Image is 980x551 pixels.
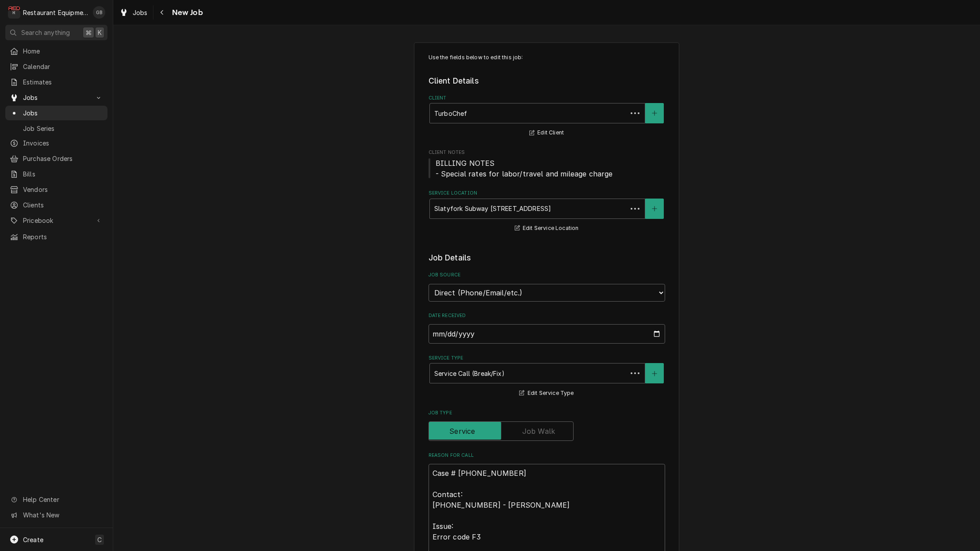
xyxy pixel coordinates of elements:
[652,110,657,116] svg: Create New Client
[85,28,92,37] span: ⌘
[23,108,103,118] span: Jobs
[5,492,107,507] a: Go to Help Center
[23,46,103,56] span: Home
[5,508,107,522] a: Go to What's New
[5,230,107,244] a: Reports
[5,121,107,136] a: Job Series
[513,223,580,234] button: Edit Service Location
[429,272,665,301] div: Job Source
[5,75,107,89] a: Estimates
[429,190,665,233] div: Service Location
[23,200,103,210] span: Clients
[23,216,90,225] span: Pricebook
[645,199,664,219] button: Create New Location
[23,232,103,241] span: Reports
[98,28,102,37] span: K
[133,8,148,17] span: Jobs
[429,149,665,179] div: Client Notes
[8,6,20,19] div: Restaurant Equipment Diagnostics's Avatar
[429,355,665,398] div: Service Type
[23,77,103,87] span: Estimates
[23,8,88,17] div: Restaurant Equipment Diagnostics
[23,154,103,163] span: Purchase Orders
[429,252,665,264] legend: Job Details
[429,452,665,459] label: Reason For Call
[5,106,107,120] a: Jobs
[5,25,107,40] button: Search anything⌘K
[5,151,107,166] a: Purchase Orders
[429,95,665,138] div: Client
[23,185,103,194] span: Vendors
[645,363,664,383] button: Create New Service
[169,7,203,19] span: New Job
[429,95,665,102] label: Client
[429,409,665,417] label: Job Type
[429,312,665,344] div: Date Received
[429,75,665,87] legend: Client Details
[93,6,105,19] div: Gary Beaver's Avatar
[5,182,107,197] a: Vendors
[5,213,107,228] a: Go to Pricebook
[645,103,664,123] button: Create New Client
[23,124,103,133] span: Job Series
[23,62,103,71] span: Calendar
[5,90,107,105] a: Go to Jobs
[5,136,107,150] a: Invoices
[429,409,665,441] div: Job Type
[93,6,105,19] div: GB
[23,93,90,102] span: Jobs
[5,59,107,74] a: Calendar
[97,535,102,544] span: C
[429,149,665,156] span: Client Notes
[429,158,665,179] span: Client Notes
[23,169,103,179] span: Bills
[429,324,665,344] input: yyyy-mm-dd
[21,28,70,37] span: Search anything
[5,198,107,212] a: Clients
[429,190,665,197] label: Service Location
[436,159,613,178] span: BILLING NOTES - Special rates for labor/travel and mileage charge
[518,388,575,399] button: Edit Service Type
[8,6,20,19] div: R
[155,5,169,19] button: Navigate back
[652,206,657,212] svg: Create New Location
[429,312,665,319] label: Date Received
[429,272,665,279] label: Job Source
[23,495,102,504] span: Help Center
[5,44,107,58] a: Home
[5,167,107,181] a: Bills
[23,536,43,543] span: Create
[652,371,657,377] svg: Create New Service
[528,127,565,138] button: Edit Client
[429,355,665,362] label: Service Type
[116,5,151,20] a: Jobs
[429,54,665,61] p: Use the fields below to edit this job:
[23,510,102,520] span: What's New
[23,138,103,148] span: Invoices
